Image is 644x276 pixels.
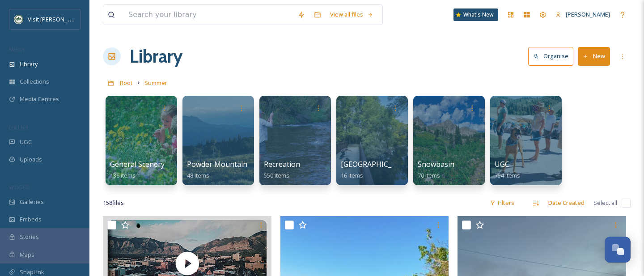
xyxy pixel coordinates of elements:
[110,160,165,179] a: General Scenery136 items
[14,15,23,24] img: Unknown.png
[495,160,520,179] a: UGC754 items
[544,194,589,212] div: Date Created
[528,47,573,65] button: Organise
[341,171,363,179] span: 16 items
[551,6,614,23] a: [PERSON_NAME]
[20,155,42,164] span: Uploads
[264,171,289,179] span: 550 items
[566,10,610,18] span: [PERSON_NAME]
[418,159,454,169] span: Snowbasin
[20,95,59,103] span: Media Centres
[103,199,124,207] span: 158 file s
[20,233,39,241] span: Stories
[20,77,49,86] span: Collections
[485,194,519,212] div: Filters
[528,47,578,65] a: Organise
[418,171,440,179] span: 70 items
[326,6,378,23] a: View all files
[453,8,498,21] a: What's New
[9,184,30,191] span: WIDGETS
[20,138,32,146] span: UGC
[264,159,300,169] span: Recreation
[20,251,34,259] span: Maps
[120,77,133,88] a: Root
[578,47,610,65] button: New
[144,79,167,87] span: Summer
[341,159,413,169] span: [GEOGRAPHIC_DATA]
[20,60,38,68] span: Library
[605,237,631,263] button: Open Chat
[144,77,167,88] a: Summer
[124,5,293,25] input: Search your library
[495,171,520,179] span: 754 items
[418,160,454,179] a: Snowbasin70 items
[110,159,165,169] span: General Scenery
[20,215,42,224] span: Embeds
[9,124,28,131] span: COLLECT
[20,198,44,206] span: Galleries
[187,171,209,179] span: 48 items
[9,46,25,53] span: MEDIA
[110,171,136,179] span: 136 items
[120,79,133,87] span: Root
[495,159,509,169] span: UGC
[341,160,413,179] a: [GEOGRAPHIC_DATA]16 items
[593,199,617,207] span: Select all
[187,160,247,179] a: Powder Mountain48 items
[187,159,247,169] span: Powder Mountain
[28,15,85,23] span: Visit [PERSON_NAME]
[130,43,182,70] a: Library
[264,160,300,179] a: Recreation550 items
